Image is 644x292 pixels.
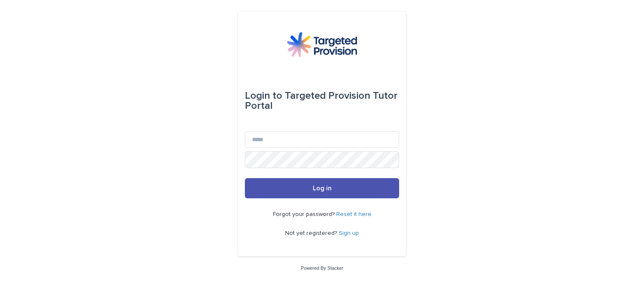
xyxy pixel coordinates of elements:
[285,230,339,236] span: Not yet registered?
[245,84,399,118] div: Targeted Provision Tutor Portal
[287,32,357,57] img: M5nRWzHhSzIhMunXDL62
[245,178,399,198] button: Log in
[273,211,336,217] span: Forgot your password?
[245,91,282,101] span: Login to
[301,266,343,271] a: Powered By Stacker
[313,185,332,192] span: Log in
[336,211,371,217] a: Reset it here
[339,230,359,236] a: Sign up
